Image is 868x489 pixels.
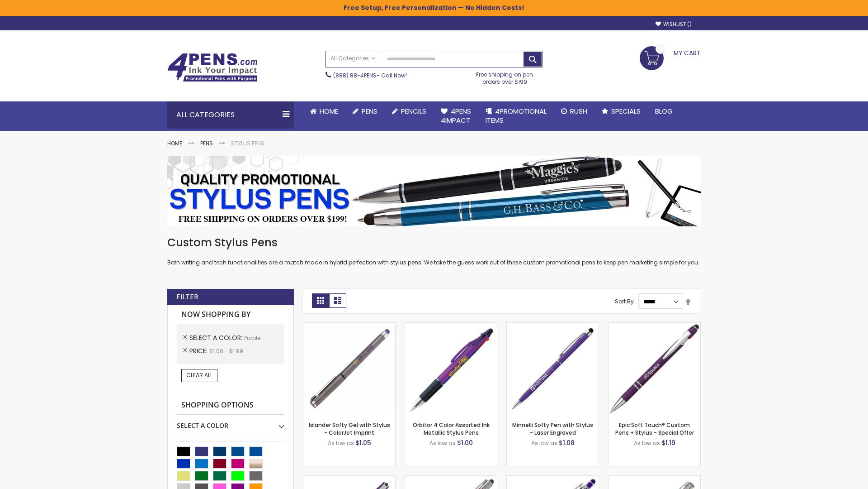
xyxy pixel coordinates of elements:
[303,475,395,483] a: Avendale Velvet Touch Stylus Gel Pen-Purple
[413,421,490,436] a: Orbitor 4 Color Assorted Ink Metallic Stylus Pens
[303,101,345,121] a: Home
[467,67,543,86] div: Free shipping on pen orders over $199
[303,322,395,330] a: Islander Softy Gel with Stylus - ColorJet Imprint-Purple
[244,334,260,342] span: Purple
[362,106,377,116] span: Pens
[656,21,692,28] a: Wishlist
[559,438,575,447] span: $1.08
[429,439,456,447] span: As low as
[405,323,497,415] img: Orbitor 4 Color Assorted Ink Metallic Stylus Pens-Purple
[167,53,258,82] img: 4Pens Custom Pens and Promotional Products
[401,106,426,116] span: Pencils
[167,235,701,267] div: Both writing and tech functionalities are a match made in hybrid perfection with stylus pens. We ...
[326,51,380,66] a: All Categories
[309,421,390,436] a: Islander Softy Gel with Stylus - ColorJet Imprint
[177,305,284,324] strong: Now Shopping by
[167,156,701,226] img: Stylus Pens
[328,439,354,447] span: As low as
[330,55,376,62] span: All Categories
[231,139,264,147] strong: Stylus Pens
[478,101,554,131] a: 4PROMOTIONALITEMS
[345,101,385,121] a: Pens
[594,101,648,121] a: Specials
[189,346,209,355] span: Price
[209,347,243,355] span: $1.00 - $1.99
[507,475,599,483] a: Phoenix Softy with Stylus Pen - Laser-Purple
[615,297,634,305] label: Sort By
[189,333,244,342] span: Select A Color
[615,421,694,436] a: Epic Soft Touch® Custom Pens + Stylus - Special Offer
[167,101,294,129] div: All Categories
[457,438,473,447] span: $1.00
[303,323,395,415] img: Islander Softy Gel with Stylus - ColorJet Imprint-Purple
[333,72,407,79] span: - Call Now!
[507,323,599,415] img: Minnelli Softy Pen with Stylus - Laser Engraved-Purple
[355,438,371,447] span: $1.05
[177,396,284,415] strong: Shopping Options
[570,106,587,116] span: Rush
[609,323,700,415] img: 4P-MS8B-Purple
[312,293,329,308] strong: Grid
[441,106,471,125] span: 4Pens 4impact
[609,475,700,483] a: Tres-Chic Touch Pen - Standard Laser-Purple
[167,235,701,250] h1: Custom Stylus Pens
[609,322,700,330] a: 4P-MS8B-Purple
[434,101,478,131] a: 4Pens4impact
[634,439,660,447] span: As low as
[320,106,338,116] span: Home
[531,439,557,447] span: As low as
[405,475,497,483] a: Tres-Chic with Stylus Metal Pen - Standard Laser-Purple
[648,101,680,121] a: Blog
[181,369,217,382] a: Clear All
[333,72,377,79] a: (888) 88-4PENS
[385,101,434,121] a: Pencils
[486,106,547,125] span: 4PROMOTIONAL ITEMS
[512,421,593,436] a: Minnelli Softy Pen with Stylus - Laser Engraved
[200,139,213,147] a: Pens
[655,106,673,116] span: Blog
[507,322,599,330] a: Minnelli Softy Pen with Stylus - Laser Engraved-Purple
[176,292,198,302] strong: Filter
[554,101,594,121] a: Rush
[186,371,212,379] span: Clear All
[167,139,182,147] a: Home
[661,438,675,447] span: $1.19
[611,106,641,116] span: Specials
[405,322,497,330] a: Orbitor 4 Color Assorted Ink Metallic Stylus Pens-Purple
[177,415,284,430] div: Select A Color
